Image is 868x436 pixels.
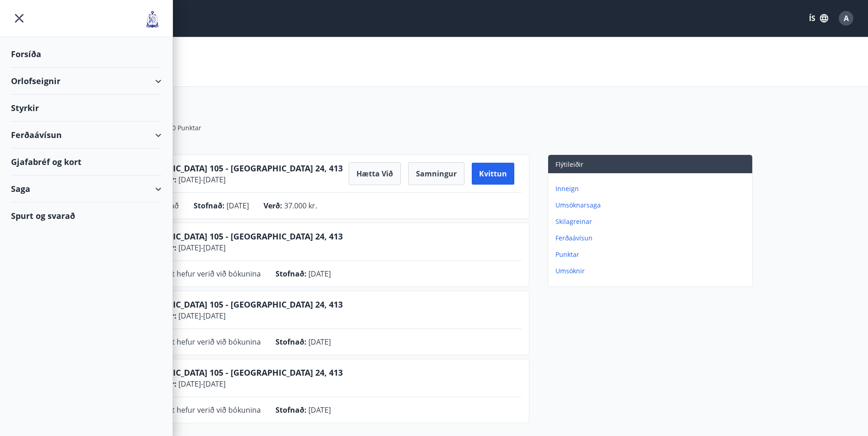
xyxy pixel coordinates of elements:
span: [DATE] [308,337,331,347]
span: Stofnað : [194,201,225,211]
div: Orlofseignir [11,68,162,95]
div: Styrkir [11,95,162,122]
span: [GEOGRAPHIC_DATA] 105 - [GEOGRAPHIC_DATA] 24, 413 [125,299,343,310]
div: Forsíða [11,41,162,68]
div: Saga [11,175,162,202]
span: [GEOGRAPHIC_DATA] 105 - [GEOGRAPHIC_DATA] 24, 413 [125,163,343,174]
p: Umsóknarsaga [555,201,749,210]
span: Stofnað : [275,337,307,347]
span: Flýtileiðir [555,160,583,169]
span: 0 Punktar [172,123,201,133]
span: [DATE] - [DATE] [177,311,226,321]
img: union_logo [143,10,162,28]
span: A [844,13,849,23]
button: Samningur [408,162,464,185]
span: [DATE] - [DATE] [177,175,226,185]
p: Skilagreinar [555,217,749,226]
span: [DATE] [308,269,331,279]
span: Stofnað : [275,405,307,415]
span: Hætt hefur verið við bókunina [157,405,261,415]
button: ÍS [804,10,833,27]
span: [GEOGRAPHIC_DATA] 105 - [GEOGRAPHIC_DATA] 24, 413 [125,367,343,378]
span: [DATE] [226,201,249,211]
p: Ferðaávísun [555,234,749,243]
span: Hætt hefur verið við bókunina [157,337,261,347]
span: [GEOGRAPHIC_DATA] 105 - [GEOGRAPHIC_DATA] 24, 413 [125,231,343,242]
p: Inneign [555,184,749,193]
div: Gjafabréf og kort [11,149,162,175]
span: Stofnað : [275,269,307,279]
span: [DATE] [308,405,331,415]
button: menu [11,10,27,27]
button: Hætta við [349,162,401,185]
span: [DATE] - [DATE] [177,379,226,389]
button: Kvittun [472,163,514,185]
p: Umsóknir [555,266,749,276]
span: [DATE] - [DATE] [177,243,226,253]
div: Ferðaávísun [11,122,162,149]
p: Punktar [555,250,749,259]
span: Verð : [264,201,282,211]
div: Spurt og svarað [11,202,162,229]
button: A [835,7,857,29]
span: 37.000 kr. [284,201,317,211]
span: Hætt hefur verið við bókunina [157,269,261,279]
